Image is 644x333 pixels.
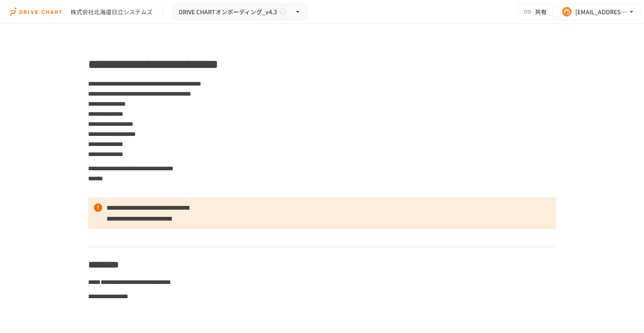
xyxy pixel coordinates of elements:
[575,7,627,17] div: [EMAIL_ADDRESS][DOMAIN_NAME]
[179,7,277,17] span: DRIVE CHARTオンボーディング_v4.3
[518,3,553,20] button: 共有
[70,8,153,16] div: 株式会社北海道日立システムズ
[535,7,547,16] span: 共有
[173,4,307,20] button: DRIVE CHARTオンボーディング_v4.3
[10,5,64,18] img: i9VDDS9JuLRLX3JIUyK59LcYp6Y9cayLPHs4hOxMB9W
[557,3,641,20] button: [EMAIL_ADDRESS][DOMAIN_NAME]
